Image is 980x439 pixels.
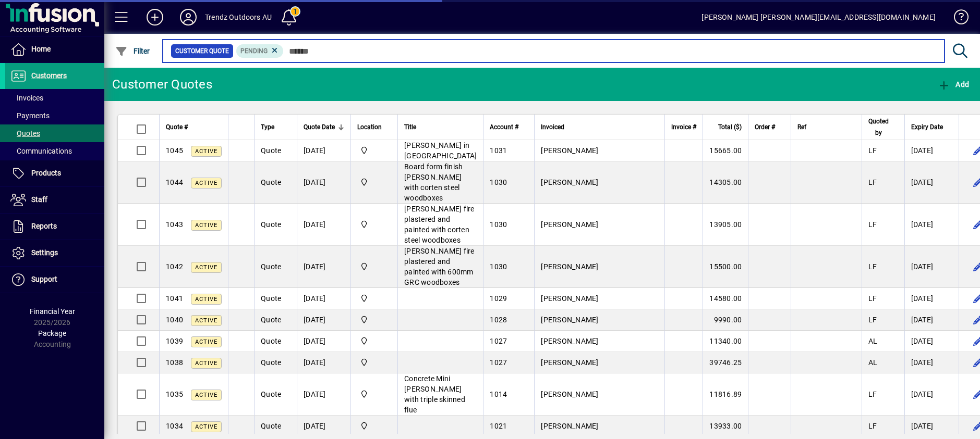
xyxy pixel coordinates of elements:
[755,121,784,133] div: Order #
[166,294,183,303] span: 1041
[904,331,959,352] td: [DATE]
[261,178,281,186] span: Quote
[541,178,598,186] span: [PERSON_NAME]
[703,309,748,331] td: 9990.00
[904,309,959,331] td: [DATE]
[297,288,350,309] td: [DATE]
[195,148,217,155] span: Active
[541,390,598,398] span: [PERSON_NAME]
[541,294,598,303] span: [PERSON_NAME]
[297,140,350,161] td: [DATE]
[541,146,598,155] span: [PERSON_NAME]
[31,275,57,283] span: Support
[541,121,564,133] span: Invoiced
[31,169,61,177] span: Products
[938,80,969,89] span: Add
[166,422,183,430] span: 1034
[261,422,281,430] span: Quote
[166,316,183,324] span: 1040
[357,388,391,400] span: Central
[166,146,183,155] span: 1045
[404,162,463,202] span: Board form finish [PERSON_NAME] with corten steel woodboxes
[304,121,335,133] span: Quote Date
[195,423,217,430] span: Active
[357,420,391,432] span: Central
[357,261,391,272] span: Central
[490,337,507,345] span: 1027
[31,71,67,80] span: Customers
[541,316,598,324] span: [PERSON_NAME]
[115,47,150,55] span: Filter
[868,116,889,139] span: Quoted by
[904,288,959,309] td: [DATE]
[911,121,952,133] div: Expiry Date
[404,205,475,244] span: [PERSON_NAME] fire plastered and painted with corten steel woodboxes
[5,89,104,107] a: Invoices
[205,9,272,26] div: Trendz Outdoors AU
[10,111,50,120] span: Payments
[703,373,748,416] td: 11816.89
[5,107,104,124] a: Payments
[490,178,507,186] span: 1030
[5,240,104,266] a: Settings
[297,204,350,246] td: [DATE]
[703,140,748,161] td: 15665.00
[490,146,507,155] span: 1031
[261,316,281,324] span: Quote
[868,116,898,139] div: Quoted by
[357,357,391,368] span: Central
[490,316,507,324] span: 1028
[195,317,217,324] span: Active
[868,390,877,398] span: LF
[261,390,281,398] span: Quote
[195,180,217,186] span: Active
[195,392,217,398] span: Active
[261,146,281,155] span: Quote
[357,121,391,133] div: Location
[172,8,205,27] button: Profile
[297,309,350,331] td: [DATE]
[490,220,507,229] span: 1030
[904,352,959,373] td: [DATE]
[868,316,877,324] span: LF
[10,129,40,137] span: Quotes
[195,360,217,367] span: Active
[703,246,748,288] td: 15500.00
[357,293,391,304] span: Central
[404,141,477,160] span: [PERSON_NAME] in [GEOGRAPHIC_DATA]
[357,335,391,347] span: Central
[31,195,47,204] span: Staff
[5,124,104,142] a: Quotes
[946,2,967,36] a: Knowledge Base
[755,121,775,133] span: Order #
[297,373,350,416] td: [DATE]
[10,94,43,102] span: Invoices
[541,358,598,367] span: [PERSON_NAME]
[195,338,217,345] span: Active
[236,44,284,58] mat-chip: Pending Status: Pending
[175,46,229,56] span: Customer Quote
[490,422,507,430] span: 1021
[904,373,959,416] td: [DATE]
[797,121,806,133] span: Ref
[31,45,51,53] span: Home
[868,178,877,186] span: LF
[10,147,72,155] span: Communications
[703,416,748,437] td: 13933.00
[297,331,350,352] td: [DATE]
[404,247,475,286] span: [PERSON_NAME] fire plastered and painted with 600mm GRC woodboxes
[935,75,972,94] button: Add
[701,9,936,26] div: [PERSON_NAME] [PERSON_NAME][EMAIL_ADDRESS][DOMAIN_NAME]
[5,36,104,62] a: Home
[297,416,350,437] td: [DATE]
[404,374,465,414] span: Concrete Mini [PERSON_NAME] with triple skinned flue
[541,422,598,430] span: [PERSON_NAME]
[357,314,391,325] span: Central
[5,160,104,186] a: Products
[261,262,281,271] span: Quote
[868,146,877,155] span: LF
[357,121,382,133] span: Location
[297,352,350,373] td: [DATE]
[261,337,281,345] span: Quote
[868,262,877,271] span: LF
